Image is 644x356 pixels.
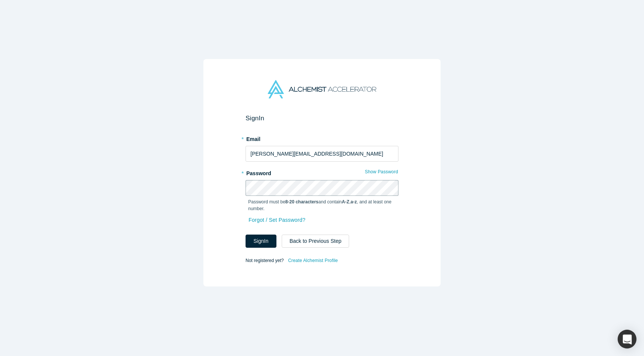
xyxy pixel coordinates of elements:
strong: a-z [351,199,357,205]
h2: Sign In [246,114,398,122]
label: Password [246,167,398,177]
label: Email [246,133,398,143]
button: SignIn [246,235,276,248]
strong: A-Z [342,199,349,205]
a: Forgot / Set Password? [248,214,306,227]
button: Show Password [365,167,398,177]
span: Not registered yet? [246,258,284,263]
p: Password must be and contain , , and at least one number. [248,198,396,212]
strong: 8-20 characters [285,199,319,205]
a: Create Alchemist Profile [288,256,338,265]
img: Alchemist Accelerator Logo [268,80,376,98]
button: Back to Previous Step [282,235,349,248]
